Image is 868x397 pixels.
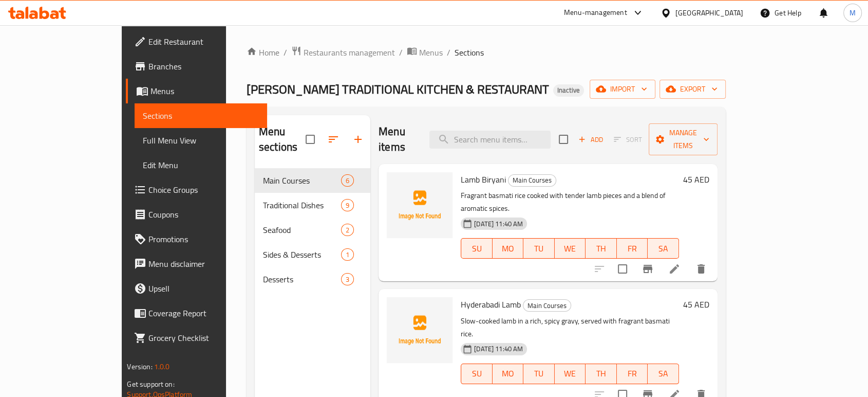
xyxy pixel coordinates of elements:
[652,241,675,256] span: SA
[689,257,713,281] button: delete
[342,201,353,210] span: 9
[419,46,443,59] span: Menus
[493,364,524,384] button: MO
[255,267,370,292] div: Desserts3
[127,360,152,373] span: Version:
[586,238,617,259] button: TH
[497,366,520,381] span: MO
[555,364,586,384] button: WE
[461,189,678,215] p: Fragrant basmati rice cooked with tender lamb pieces and a blend of aromatic spices.
[126,301,267,326] a: Coverage Report
[126,177,267,202] a: Choice Groups
[574,132,607,148] button: Add
[346,127,370,152] button: Add section
[527,241,551,256] span: TU
[135,153,267,177] a: Edit Menu
[668,263,681,275] a: Edit menu item
[255,164,370,296] nav: Menu sections
[143,110,258,122] span: Sections
[154,360,170,373] span: 1.0.0
[126,251,267,276] a: Menu disclaimer
[470,219,527,229] span: [DATE] 11:40 AM
[148,35,258,48] span: Edit Restaurant
[465,241,488,256] span: SU
[555,238,586,259] button: WE
[527,366,551,381] span: TU
[657,127,709,152] span: Manage items
[135,128,267,153] a: Full Menu View
[284,46,287,59] li: /
[263,248,341,261] span: Sides & Desserts
[523,299,571,312] div: Main Courses
[341,248,354,261] div: items
[617,364,648,384] button: FR
[148,307,258,319] span: Coverage Report
[126,276,267,301] a: Upsell
[590,366,613,381] span: TH
[255,168,370,193] div: Main Courses6
[135,103,267,128] a: Sections
[341,174,354,187] div: items
[497,241,520,256] span: MO
[668,83,718,96] span: export
[508,174,556,186] span: Main Courses
[553,84,584,97] div: Inactive
[648,238,679,259] button: SA
[553,129,574,150] span: Select section
[263,199,341,211] span: Traditional Dishes
[553,86,584,95] span: Inactive
[850,7,856,19] span: M
[564,7,627,19] div: Menu-management
[465,366,488,381] span: SU
[493,238,524,259] button: MO
[648,364,679,384] button: SA
[612,258,633,280] span: Select to update
[652,366,675,381] span: SA
[148,208,258,221] span: Coupons
[635,257,660,281] button: Branch-specific-item
[255,242,370,267] div: Sides & Desserts1
[461,238,492,259] button: SU
[259,124,306,155] h2: Menu sections
[148,233,258,245] span: Promotions
[659,80,726,99] button: export
[247,78,549,101] span: [PERSON_NAME] TRADITIONAL KITCHEN & RESTAURANT
[126,79,267,103] a: Menus
[255,218,370,242] div: Seafood2
[574,132,607,148] span: Add item
[126,326,267,350] a: Grocery Checklist
[470,344,527,354] span: [DATE] 11:40 AM
[621,241,644,256] span: FR
[675,7,743,19] div: [GEOGRAPHIC_DATA]
[127,377,174,391] span: Get support on:
[455,46,484,59] span: Sections
[263,224,341,236] div: Seafood
[598,83,647,96] span: import
[299,129,321,150] span: Select all sections
[461,315,678,340] p: Slow-cooked lamb in a rich, spicy gravy, served with fragrant basmati rice.
[407,46,443,59] a: Menus
[429,131,551,149] input: search
[148,332,258,344] span: Grocery Checklist
[342,275,353,284] span: 3
[255,193,370,218] div: Traditional Dishes9
[247,46,726,59] nav: breadcrumb
[461,297,521,312] span: Hyderabadi Lamb
[342,176,353,186] span: 6
[586,364,617,384] button: TH
[341,273,354,285] div: items
[148,282,258,295] span: Upsell
[126,227,267,251] a: Promotions
[387,172,452,238] img: Lamb Biryani
[304,46,395,59] span: Restaurants management
[148,258,258,270] span: Menu disclaimer
[263,174,341,187] span: Main Courses
[559,366,582,381] span: WE
[590,80,655,99] button: import
[126,54,267,79] a: Branches
[126,202,267,227] a: Coupons
[341,199,354,211] div: items
[649,123,718,155] button: Manage items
